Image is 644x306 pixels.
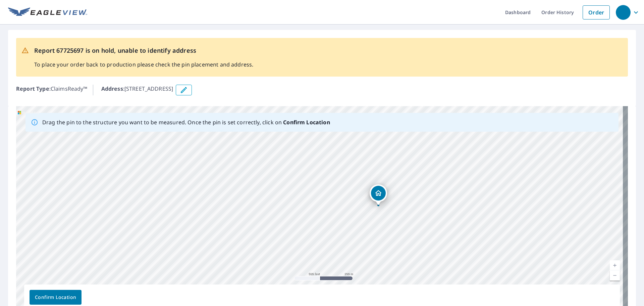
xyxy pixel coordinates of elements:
p: Drag the pin to the structure you want to be measured. Once the pin is set correctly, click on [42,118,330,126]
button: Confirm Location [30,290,82,305]
b: Confirm Location [283,119,330,126]
p: : ClaimsReady™ [16,85,88,95]
div: Dropped pin, building 1, Residential property, 532 Twins Ln Mason, TX 76856 [370,184,387,205]
p: To place your order back to production please check the pin placement and address. [34,60,253,69]
p: : [STREET_ADDRESS] [101,85,173,95]
a: Current Level 16, Zoom In [610,260,620,270]
span: Confirm Location [35,293,76,302]
b: Address [101,85,123,92]
a: Current Level 16, Zoom Out [610,270,620,280]
p: Report 67725697 is on hold, unable to identify address [34,46,253,55]
b: Report Type [16,85,49,92]
a: Order [583,5,610,19]
img: EV Logo [8,7,87,17]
